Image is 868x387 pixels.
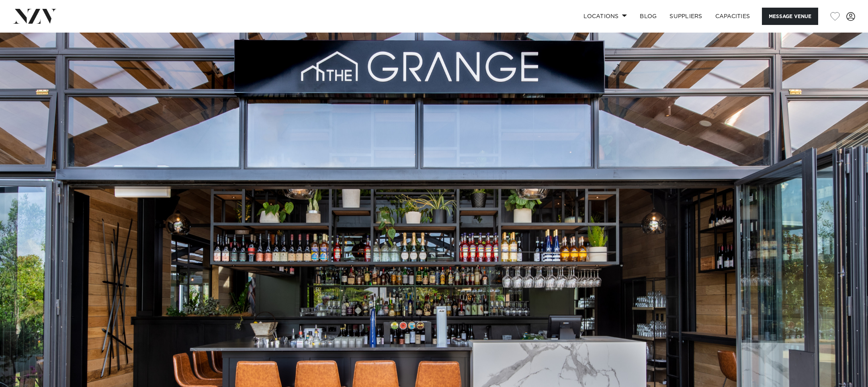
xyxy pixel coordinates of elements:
button: Message Venue [762,8,818,25]
a: Capacities [709,8,757,25]
a: BLOG [633,8,663,25]
img: nzv-logo.png [13,9,57,23]
a: SUPPLIERS [663,8,708,25]
a: Locations [577,8,633,25]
